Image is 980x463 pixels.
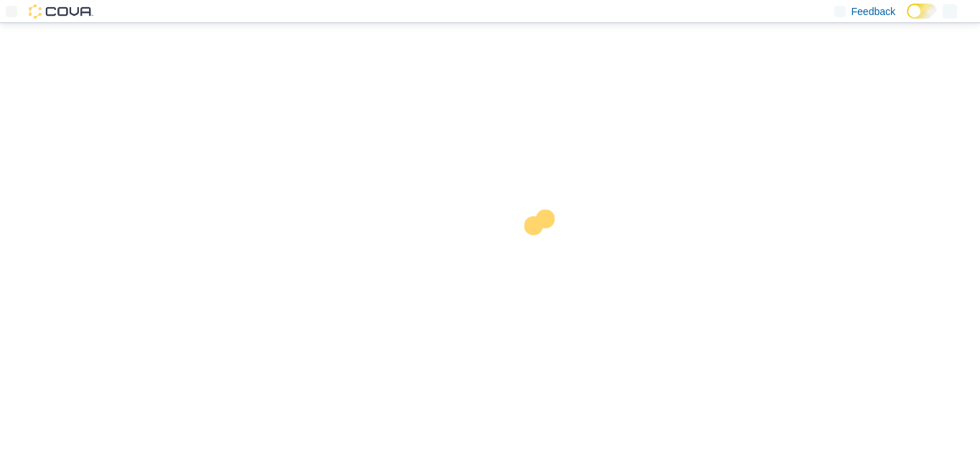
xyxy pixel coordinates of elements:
img: Cova [29,4,93,19]
span: Feedback [852,4,895,19]
input: Dark Mode [907,4,937,19]
span: Dark Mode [907,19,908,19]
img: cova-loader [490,199,598,307]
